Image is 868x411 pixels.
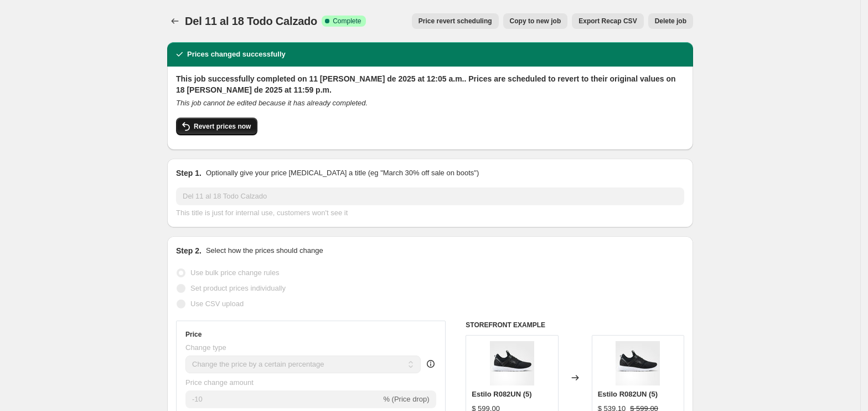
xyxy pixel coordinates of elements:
span: Set product prices individually [190,284,286,292]
span: Price revert scheduling [418,17,492,26]
span: Del 11 al 18 Todo Calzado [185,15,317,27]
h3: Price [185,330,201,339]
h2: Step 1. [176,168,201,179]
button: Price revert scheduling [412,13,499,29]
p: Optionally give your price [MEDICAL_DATA] a title (eg "March 30% off sale on boots") [206,168,479,179]
span: Use bulk price change rules [190,268,279,277]
span: Export Recap CSV [578,17,637,26]
span: Price change amount [185,378,254,387]
button: Delete job [648,13,693,29]
h6: STOREFRONT EXAMPLE [466,321,684,329]
p: Select how the prices should change [206,245,323,256]
h2: Prices changed successfully [187,49,286,60]
span: Delete job [655,17,686,26]
input: 30% off holiday sale [176,187,684,205]
img: R082UN-EXTERNO_80x.jpg [616,341,660,385]
button: Price change jobs [167,13,183,29]
h2: Step 2. [176,245,201,256]
span: % (Price drop) [383,395,429,403]
span: Estilo R082UN (5) [472,390,531,398]
span: Copy to new job [510,17,561,26]
button: Export Recap CSV [572,13,643,29]
button: Copy to new job [503,13,568,29]
span: Revert prices now [194,122,251,131]
h2: This job successfully completed on 11 [PERSON_NAME] de 2025 at 12:05 a.m.. Prices are scheduled t... [176,73,684,95]
span: This title is just for internal use, customers won't see it [176,209,348,217]
input: -15 [185,390,381,408]
span: Estilo R082UN (5) [598,390,658,398]
span: Use CSV upload [190,300,244,308]
span: Complete [333,17,361,26]
i: This job cannot be edited because it has already completed. [176,99,368,107]
img: R082UN-EXTERNO_80x.jpg [490,341,534,385]
div: help [425,358,436,369]
span: Change type [185,343,226,352]
button: Revert prices now [176,118,257,135]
